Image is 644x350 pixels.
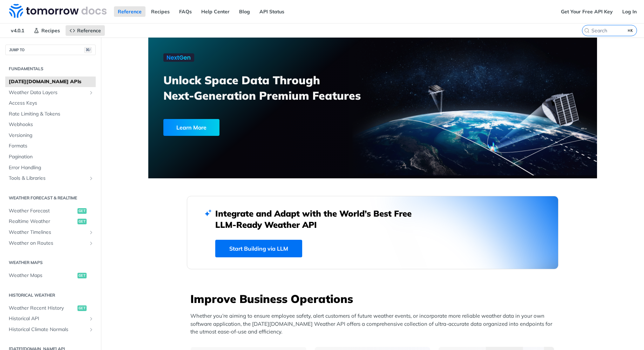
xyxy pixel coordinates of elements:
span: Pagination [9,153,94,160]
span: Formats [9,143,94,150]
span: v4.0.1 [7,25,28,36]
a: Get Your Free API Key [557,6,617,17]
h2: Historical Weather [5,292,96,298]
a: Reference [114,6,145,17]
span: [DATE][DOMAIN_NAME] APIs [9,78,94,85]
button: Show subpages for Tools & Libraries [88,176,94,181]
span: get [77,208,87,214]
a: Historical Climate NormalsShow subpages for Historical Climate Normals [5,324,96,335]
h2: Weather Forecast & realtime [5,195,96,201]
a: FAQs [175,6,196,17]
span: Recipes [41,27,60,34]
a: Tools & LibrariesShow subpages for Tools & Libraries [5,173,96,184]
a: API Status [256,6,288,17]
h2: Fundamentals [5,66,96,72]
a: Recipes [147,6,174,17]
a: Historical APIShow subpages for Historical API [5,313,96,324]
button: Show subpages for Historical API [88,316,94,322]
a: Versioning [5,130,96,141]
img: Tomorrow.io Weather API Docs [9,4,107,18]
a: Rate Limiting & Tokens [5,109,96,119]
button: Show subpages for Weather Data Layers [88,90,94,95]
span: Rate Limiting & Tokens [9,111,94,118]
span: Weather Data Layers [9,89,87,96]
span: Webhooks [9,121,94,128]
span: Tools & Libraries [9,175,87,182]
a: Start Building via LLM [215,240,302,257]
a: Webhooks [5,119,96,130]
span: Versioning [9,132,94,139]
a: Realtime Weatherget [5,216,96,227]
span: get [77,219,87,224]
a: Learn More [163,119,337,136]
a: [DATE][DOMAIN_NAME] APIs [5,77,96,87]
span: Error Handling [9,164,94,171]
span: Weather on Routes [9,240,87,247]
span: Reference [77,27,101,34]
p: Whether you’re aiming to ensure employee safety, alert customers of future weather events, or inc... [190,312,558,336]
kbd: ⌘K [626,27,635,34]
a: Weather Mapsget [5,270,96,281]
span: get [77,273,87,278]
a: Weather on RoutesShow subpages for Weather on Routes [5,238,96,249]
button: JUMP TO⌘/ [5,45,96,55]
a: Access Keys [5,98,96,108]
img: NextGen [163,53,194,62]
a: Weather TimelinesShow subpages for Weather Timelines [5,227,96,238]
h3: Improve Business Operations [190,291,558,306]
span: Historical Climate Normals [9,326,87,333]
a: Blog [235,6,254,17]
a: Log In [618,6,640,17]
a: Reference [66,25,105,36]
a: Formats [5,141,96,151]
h2: Integrate and Adapt with the World’s Best Free LLM-Ready Weather API [215,208,422,230]
span: Weather Recent History [9,305,76,312]
button: Show subpages for Historical Climate Normals [88,327,94,332]
span: Historical API [9,315,87,322]
span: Realtime Weather [9,218,76,225]
span: ⌘/ [84,47,92,53]
a: Help Center [197,6,233,17]
svg: Search [584,28,590,33]
h2: Weather Maps [5,259,96,266]
a: Weather Data LayersShow subpages for Weather Data Layers [5,87,96,98]
span: Weather Maps [9,272,76,279]
a: Recipes [30,25,64,36]
span: get [77,305,87,311]
button: Show subpages for Weather Timelines [88,230,94,235]
a: Pagination [5,152,96,162]
span: Access Keys [9,100,94,107]
span: Weather Timelines [9,229,87,236]
div: Learn More [163,119,219,136]
a: Error Handling [5,163,96,173]
button: Show subpages for Weather on Routes [88,240,94,246]
a: Weather Recent Historyget [5,303,96,313]
a: Weather Forecastget [5,206,96,216]
span: Weather Forecast [9,207,76,214]
h3: Unlock Space Data Through Next-Generation Premium Features [163,72,380,103]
